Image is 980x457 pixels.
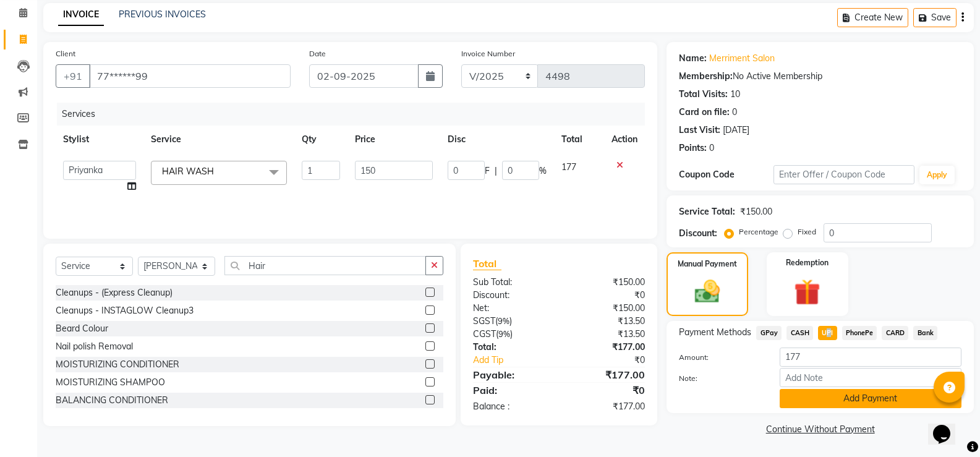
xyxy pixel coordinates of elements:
[780,368,961,387] input: Add Note
[473,257,501,270] span: Total
[842,326,877,340] span: PhonePe
[786,257,829,268] label: Redemption
[798,226,816,237] label: Fixed
[669,423,971,436] a: Continue Without Payment
[56,304,194,317] div: Cleanups - INSTAGLOW Cleanup3
[679,205,735,218] div: Service Total:
[882,326,908,340] span: CARD
[730,88,740,101] div: 10
[786,326,813,340] span: CASH
[709,142,714,155] div: 0
[559,315,654,328] div: ₹13.50
[559,302,654,315] div: ₹150.00
[773,165,914,184] input: Enter Offer / Coupon Code
[554,126,605,153] th: Total
[162,166,214,177] span: HAIR WASH
[58,4,104,26] a: INVOICE
[559,341,654,354] div: ₹177.00
[818,326,837,340] span: UPI
[56,394,168,407] div: BALANCING CONDITIONER
[679,106,730,119] div: Card on file:
[559,383,654,398] div: ₹0
[224,256,426,275] input: Search or Scan
[679,88,728,101] div: Total Visits:
[679,142,707,155] div: Points:
[309,48,326,59] label: Date
[739,226,778,237] label: Percentage
[347,126,440,153] th: Price
[732,106,737,119] div: 0
[679,52,707,65] div: Name:
[559,289,654,302] div: ₹0
[495,164,497,177] span: |
[670,352,770,363] label: Amount:
[679,326,751,339] span: Payment Methods
[539,164,547,177] span: %
[913,326,937,340] span: Bank
[89,64,291,88] input: Search by Name/Mobile/Email/Code
[670,373,770,384] label: Note:
[56,286,173,299] div: Cleanups - (Express Cleanup)
[498,316,509,326] span: 9%
[575,354,654,367] div: ₹0
[56,126,143,153] th: Stylist
[464,302,559,315] div: Net:
[678,258,737,270] label: Manual Payment
[604,126,645,153] th: Action
[679,168,773,181] div: Coupon Code
[485,164,490,177] span: F
[756,326,782,340] span: GPay
[56,376,165,389] div: MOISTURIZING SHAMPOO
[786,276,829,309] img: _gift.svg
[679,70,961,83] div: No Active Membership
[440,126,554,153] th: Disc
[780,348,961,367] input: Amount
[56,340,133,353] div: Nail polish Removal
[56,322,108,335] div: Beard Colour
[464,383,559,398] div: Paid:
[294,126,347,153] th: Qty
[559,367,654,382] div: ₹177.00
[461,48,515,59] label: Invoice Number
[709,52,775,65] a: Merriment Salon
[464,276,559,289] div: Sub Total:
[679,70,733,83] div: Membership:
[928,408,968,445] iframe: chat widget
[561,161,576,173] span: 177
[57,103,654,126] div: Services
[56,48,75,59] label: Client
[56,358,179,371] div: MOISTURIZING CONDITIONER
[723,124,749,137] div: [DATE]
[740,205,772,218] div: ₹150.00
[679,227,717,240] div: Discount:
[559,328,654,341] div: ₹13.50
[913,8,957,27] button: Save
[119,9,206,20] a: PREVIOUS INVOICES
[498,329,510,339] span: 9%
[143,126,294,153] th: Service
[559,276,654,289] div: ₹150.00
[679,124,720,137] div: Last Visit:
[464,354,575,367] a: Add Tip
[473,328,496,340] span: CGST
[919,166,955,184] button: Apply
[56,64,90,88] button: +91
[464,400,559,413] div: Balance :
[687,277,728,306] img: _cash.svg
[780,389,961,408] button: Add Payment
[464,341,559,354] div: Total:
[559,400,654,413] div: ₹177.00
[464,367,559,382] div: Payable:
[214,166,219,177] a: x
[473,315,495,327] span: SGST
[837,8,908,27] button: Create New
[464,328,559,341] div: ( )
[464,315,559,328] div: ( )
[464,289,559,302] div: Discount:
